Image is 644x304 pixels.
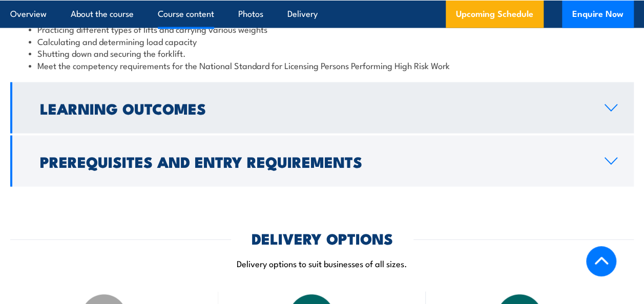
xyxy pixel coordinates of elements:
[29,47,615,59] li: Shutting down and securing the forklift.
[10,136,634,187] a: Prerequisites and Entry Requirements
[40,155,588,168] h2: Prerequisites and Entry Requirements
[29,59,615,71] li: Meet the competency requirements for the National Standard for Licensing Persons Performing High ...
[252,231,393,245] h2: DELIVERY OPTIONS
[29,23,615,35] li: Practicing different types of lifts and carrying various weights
[10,257,634,269] p: Delivery options to suit businesses of all sizes.
[10,82,634,134] a: Learning Outcomes
[29,35,615,47] li: Calculating and determining load capacity
[40,101,588,115] h2: Learning Outcomes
